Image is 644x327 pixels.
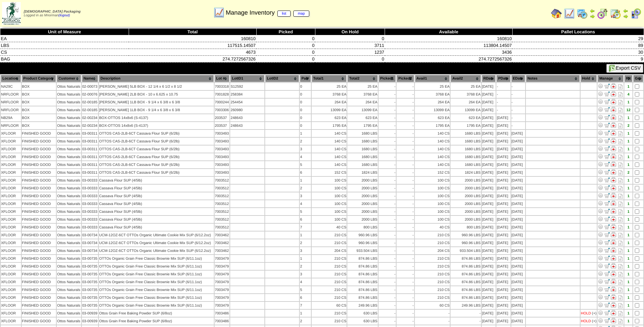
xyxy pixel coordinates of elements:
[99,99,214,106] td: [PERSON_NAME] 1LB BOX - 9 1/4 x 6 3/8 x 6 3/8
[397,114,414,121] td: -
[82,114,98,121] td: 02-00234
[496,75,510,82] th: PDate
[312,114,347,121] td: 623 EA
[385,35,513,42] td: 160810
[496,130,510,137] td: [DATE]
[347,122,378,129] td: 1795 EA
[604,263,610,269] img: Move
[625,108,632,112] div: 12
[598,99,603,104] img: Adjust
[598,161,603,167] img: Adjust
[611,279,616,284] img: Manage Hold
[577,8,588,19] img: calendarprod.gif
[598,208,603,214] img: Adjust
[625,92,632,97] div: 4
[397,122,414,129] td: -
[511,114,525,121] td: -
[379,122,396,129] td: -
[1,114,21,121] td: NB29A
[611,169,616,175] img: Manage Hold
[512,29,644,35] th: Pallet Locations
[300,75,311,82] th: Pal#
[604,91,610,97] img: Move
[598,318,603,323] img: Adjust
[611,154,616,159] img: Manage Hold
[82,75,98,82] th: Name
[82,99,98,106] td: 02-00185
[347,99,378,106] td: 264 EA
[598,169,603,175] img: Adjust
[581,75,597,82] th: Hold
[598,240,603,245] img: Adjust
[397,130,414,137] td: -
[1,130,21,137] td: XFLOOR
[24,10,80,14] span: [DEMOGRAPHIC_DATA] Packaging
[312,122,347,129] td: 1795 EA
[611,247,616,253] img: Manage Hold
[379,75,396,82] th: Picked1
[1,122,21,129] td: NRFLOOR
[604,177,610,183] img: Move
[511,75,525,82] th: EDate
[256,42,315,49] td: 0
[611,99,616,104] img: Manage Hold
[482,83,496,90] td: [DATE]
[22,122,56,129] td: BOX
[1,106,21,114] td: NRFLOOR
[590,14,595,19] img: arrowright.gif
[630,8,641,19] img: calendarcustomer.gif
[397,106,414,114] td: -
[300,114,311,121] td: 0
[604,271,610,276] img: Move
[215,106,229,114] td: 7003306
[2,2,21,25] img: zoroco-logo-small.webp
[214,7,224,18] img: line_graph.gif
[604,318,610,323] img: Move
[598,216,603,222] img: Adjust
[293,11,309,17] a: map
[0,56,129,63] td: BAG
[611,271,616,276] img: Manage Hold
[22,138,56,145] td: FINISHED GOOD
[564,8,575,19] img: line_graph.gif
[606,64,643,73] button: Export CSV
[379,99,396,106] td: -
[598,185,603,190] img: Adjust
[604,240,610,245] img: Move
[215,122,229,129] td: 203537
[618,100,623,105] i: Note
[415,99,450,106] td: 264 EA
[598,107,603,112] img: Adjust
[598,232,603,237] img: Adjust
[82,83,98,90] td: 02-00073
[598,91,603,97] img: Adjust
[625,100,632,104] div: 1
[385,49,513,56] td: 3436
[623,8,628,14] img: arrowleft.gif
[300,106,311,114] td: 0
[611,208,616,214] img: Manage Hold
[618,92,623,97] i: Note
[82,91,98,98] td: 02-00076
[604,247,610,253] img: Move
[618,84,623,89] i: Note
[610,8,621,19] img: calendarinout.gif
[230,122,264,129] td: 248643
[597,8,608,19] img: calendarblend.gif
[511,91,525,98] td: -
[611,310,616,315] img: Manage Hold
[598,255,603,261] img: Adjust
[129,35,256,42] td: 160810
[215,75,229,82] th: Lot #
[57,114,81,121] td: Ottos Naturals
[604,107,610,112] img: Move
[315,42,385,49] td: 3711
[415,91,450,98] td: 3768 EA
[256,35,315,42] td: 0
[397,75,414,82] th: Picked2
[625,85,632,89] div: 1
[22,75,56,82] th: Product Category
[415,114,450,121] td: 623 EA
[604,185,610,190] img: Move
[496,83,510,90] td: -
